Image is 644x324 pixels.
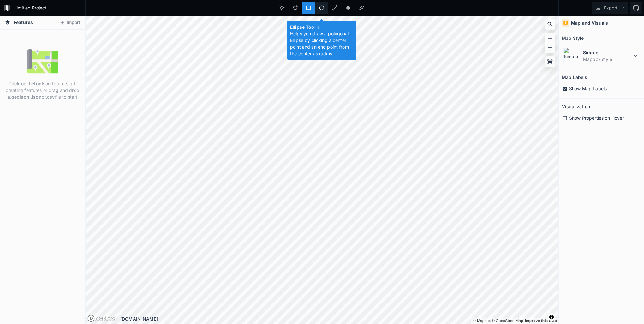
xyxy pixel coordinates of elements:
[56,18,83,28] button: Import
[5,80,80,100] p: Click on the on top to start creating features or drag and drop a , or file to start
[31,94,42,99] strong: .json
[583,56,632,63] dd: Mapbox style
[562,102,590,111] h2: Visualization
[562,33,584,43] h2: Map Style
[46,94,55,99] strong: .csv
[87,315,95,322] a: Mapbox logo
[27,45,58,77] img: empty
[569,85,607,92] span: Show Map Labels
[571,20,608,26] h4: Map and Visuals
[10,94,29,99] strong: .geojson
[583,49,632,56] dt: Simple
[290,30,353,57] p: Helps you draw a polygonal Ellipse by clicking a center point and an end point from the center as...
[473,319,491,323] a: Mapbox
[34,81,45,86] strong: tools
[548,313,555,321] button: Toggle attribution
[290,24,353,30] h4: Ellipse Tool
[525,319,557,323] a: Map feedback
[592,2,628,14] button: Export
[317,24,320,30] span: e
[563,48,580,64] img: Simple
[562,72,587,82] h2: Map Labels
[87,315,115,322] a: Mapbox logo
[14,19,33,26] span: Features
[492,319,523,323] a: OpenStreetMap
[550,314,553,321] span: Toggle attribution
[569,115,624,121] span: Show Properties on Hover
[120,315,558,322] div: [DOMAIN_NAME]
